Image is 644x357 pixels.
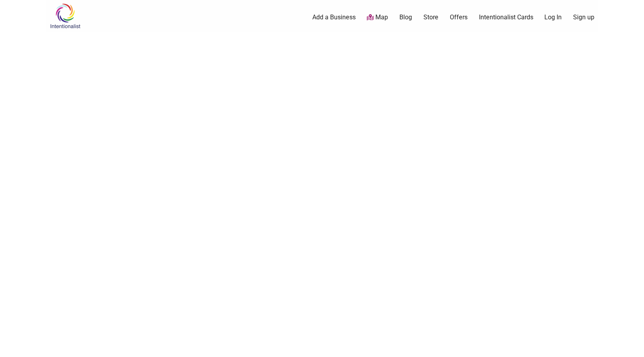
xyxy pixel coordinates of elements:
[367,13,388,22] a: Map
[46,3,84,29] img: Intentionalist
[399,13,412,22] a: Blog
[544,13,562,22] a: Log In
[573,13,594,22] a: Sign up
[423,13,438,22] a: Store
[312,13,356,22] a: Add a Business
[479,13,533,22] a: Intentionalist Cards
[450,13,468,22] a: Offers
